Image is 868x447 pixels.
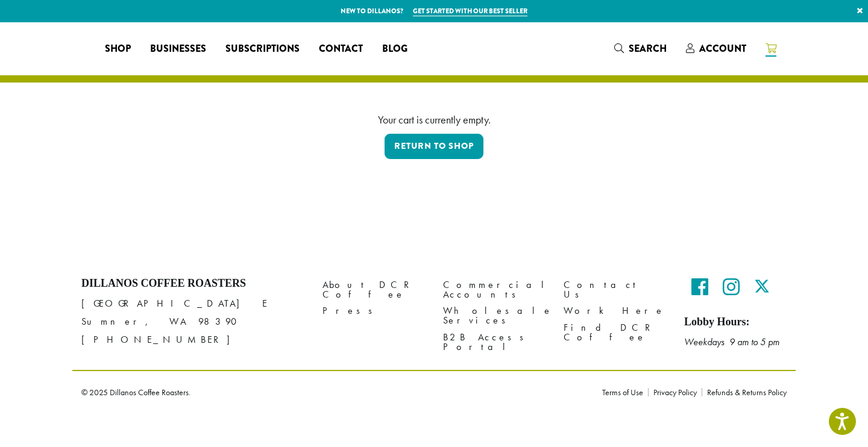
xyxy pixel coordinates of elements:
[629,42,667,55] span: Search
[684,316,787,329] h5: Lobby Hours:
[322,303,425,319] a: Press
[95,39,140,58] a: Shop
[81,277,304,290] h4: Dillanos Coffee Roasters
[684,336,779,348] em: Weekdays 9 am to 5 pm
[564,277,666,303] a: Contact Us
[225,42,300,57] span: Subscriptions
[443,329,546,355] a: B2B Access Portal
[150,42,206,57] span: Businesses
[605,39,676,58] a: Search
[385,134,483,159] a: Return to shop
[90,111,778,128] div: Your cart is currently empty.
[81,388,584,396] p: © 2025 Dillanos Coffee Roasters.
[322,277,425,303] a: About DCR Coffee
[702,388,787,396] a: Refunds & Returns Policy
[699,42,746,55] span: Account
[564,319,666,345] a: Find DCR Coffee
[564,303,666,319] a: Work Here
[602,388,648,396] a: Terms of Use
[443,277,546,303] a: Commercial Accounts
[319,42,363,57] span: Contact
[81,295,304,349] p: [GEOGRAPHIC_DATA] E Sumner, WA 98390 [PHONE_NUMBER]
[105,42,131,57] span: Shop
[443,303,546,329] a: Wholesale Services
[413,6,527,16] a: Get started with our best seller
[382,42,407,57] span: Blog
[648,388,702,396] a: Privacy Policy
